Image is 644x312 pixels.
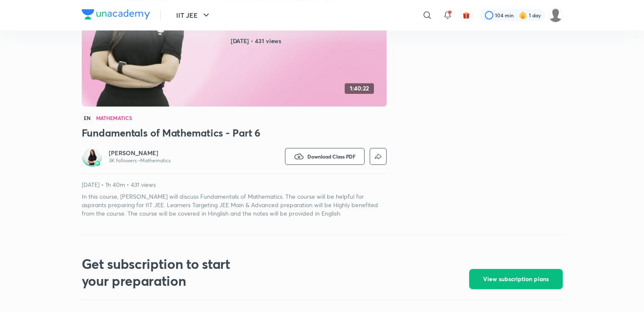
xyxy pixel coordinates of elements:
h4: [DATE] • 431 views [231,36,383,47]
a: [PERSON_NAME] [109,149,171,157]
button: Download Class PDF [285,148,365,165]
a: Company Logo [82,9,150,22]
img: Avatar [83,148,100,165]
img: streak [519,11,527,19]
p: [DATE] • 1h 40m • 431 views [82,181,387,189]
span: Download Class PDF [307,153,356,160]
img: Company Logo [82,9,150,19]
h2: Get subscription to start your preparation [82,255,255,289]
button: View subscription plans [469,269,563,289]
img: Sai Rakshith [548,8,563,22]
button: IIT JEE [171,7,216,24]
span: EN [82,113,93,123]
img: avatar [462,11,470,19]
span: View subscription plans [483,275,549,283]
p: 3K followers • Mathematics [109,157,171,164]
h4: Mathematics [96,115,132,120]
p: In this course, [PERSON_NAME] will discuss Fundamentals of Mathematics. The course will be helpfu... [82,192,387,218]
h4: 1:40:22 [350,85,369,92]
button: avatar [459,8,473,22]
a: Avatarbadge [82,146,102,167]
h3: Fundamentals of Mathematics - Part 6 [82,126,387,140]
img: badge [94,160,100,166]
